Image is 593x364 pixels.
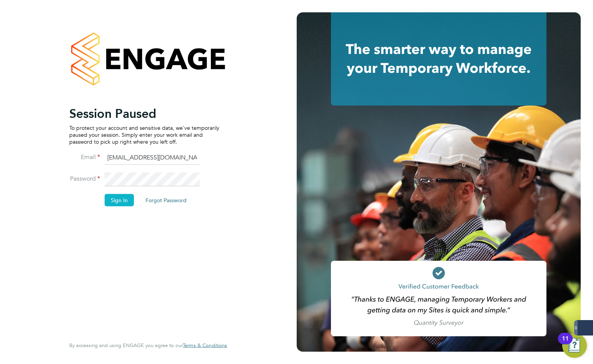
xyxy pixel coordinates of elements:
div: 11 [562,339,569,349]
button: Open Resource Center, 11 new notifications [562,333,587,358]
p: To protect your account and sensitive data, we've temporarily paused your session. Simply enter y... [69,124,219,145]
span: By accessing and using ENGAGE you agree to our [69,342,227,349]
button: Sign In [105,194,134,206]
label: Email [69,153,100,161]
span: Terms & Conditions [183,342,227,349]
h2: Session Paused [69,106,219,121]
label: Password [69,174,100,183]
a: Terms & Conditions [183,342,227,349]
button: Forgot Password [139,194,193,206]
input: Enter your work email... [105,151,200,165]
